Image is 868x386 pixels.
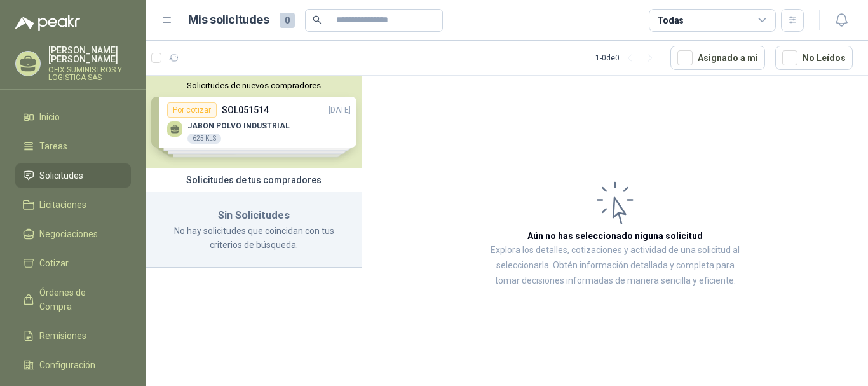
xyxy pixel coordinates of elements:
span: Cotizar [39,256,69,270]
a: Solicitudes [15,163,131,188]
a: Inicio [15,105,131,129]
span: search [313,15,322,24]
span: Órdenes de Compra [39,286,119,314]
p: OFIX SUMINISTROS Y LOGISTICA SAS [48,66,131,81]
span: Inicio [39,110,60,124]
p: [PERSON_NAME] [PERSON_NAME] [48,46,131,64]
span: 0 [280,13,295,28]
a: Cotizar [15,251,131,275]
a: Licitaciones [15,193,131,217]
div: Solicitudes de tus compradores [146,168,362,192]
p: Explora los detalles, cotizaciones y actividad de una solicitud al seleccionarla. Obtén informaci... [489,243,741,289]
h1: Mis solicitudes [188,11,269,29]
img: Logo peakr [15,15,80,31]
p: No hay solicitudes que coincidan con tus criterios de búsqueda. [161,224,346,252]
button: Asignado a mi [670,46,765,70]
span: Solicitudes [39,169,83,183]
button: No Leídos [775,46,853,70]
span: Licitaciones [39,198,86,212]
div: 1 - 0 de 0 [595,48,660,68]
a: Remisiones [15,324,131,348]
a: Órdenes de Compra [15,280,131,319]
span: Tareas [39,139,67,153]
span: Remisiones [39,329,86,343]
a: Configuración [15,353,131,377]
a: Tareas [15,134,131,158]
span: Negociaciones [39,227,98,241]
div: Todas [657,13,684,27]
h3: Aún no has seleccionado niguna solicitud [527,229,703,243]
div: Solicitudes de nuevos compradoresPor cotizarSOL051514[DATE] JABON POLVO INDUSTRIAL625 KLSPor coti... [146,76,362,168]
h3: Sin Solicitudes [161,207,346,224]
button: Solicitudes de nuevos compradores [151,81,356,90]
a: Negociaciones [15,222,131,246]
span: Configuración [39,358,95,372]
